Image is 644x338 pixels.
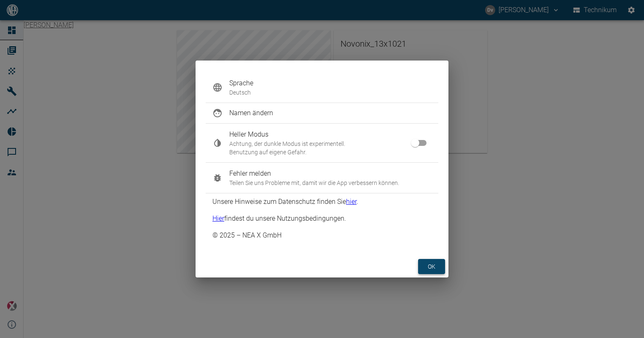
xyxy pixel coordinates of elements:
[229,108,432,118] span: Namen ändern
[212,214,346,224] p: findest du unsere Nutzungsbedingungen.
[206,72,438,103] div: SpracheDeutsch
[206,103,438,123] div: Namen ändern
[418,259,445,275] button: ok
[346,198,357,206] a: hier
[229,129,418,140] span: Heller Modus
[212,214,224,222] a: Hier
[229,140,418,156] p: Achtung, der dunkle Modus ist experimentell. Benutzung auf eigene Gefahr.
[229,179,432,187] p: Teilen Sie uns Probleme mit, damit wir die App verbessern können.
[229,169,432,179] span: Fehler melden
[229,78,432,88] span: Sprache
[229,88,432,97] p: Deutsch
[206,163,438,193] div: Fehler meldenTeilen Sie uns Probleme mit, damit wir die App verbessern können.
[212,230,282,240] p: © 2025 – NEA X GmbH
[212,197,358,207] p: Unsere Hinweise zum Datenschutz finden Sie .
